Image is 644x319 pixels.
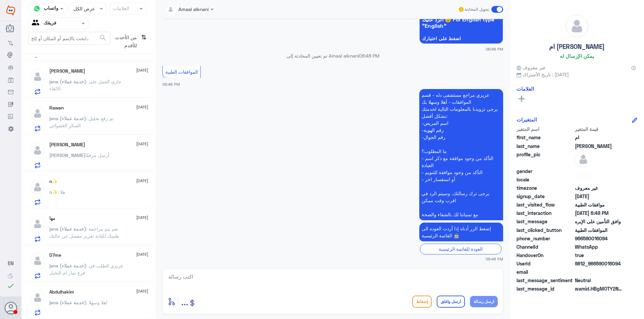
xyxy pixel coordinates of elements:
[29,68,46,85] img: defaultAdmin.png
[29,105,46,122] img: defaultAdmin.png
[517,235,574,242] span: phone_number
[49,79,86,84] span: jana (خدمة عملاء)
[517,86,534,92] h6: العلامات
[575,201,624,208] span: موافقات الطبية
[517,268,574,275] span: email
[517,126,574,133] span: اسم المتغير
[32,4,42,14] img: whatsapp.png
[110,32,139,51] span: من الأحدث للأقدم
[575,285,624,292] span: wamid.HBgMOTY2NTkwMDE2MDk0FQIAEhgUM0E3RUJBRjU0QjJCNUQ0QzhFRjgA
[32,18,42,28] img: yourTeam.svg
[486,46,503,52] span: 06:48 PM
[49,189,58,195] span: n✨
[575,268,624,275] span: null
[29,252,46,269] img: defaultAdmin.png
[29,142,46,159] img: defaultAdmin.png
[49,263,86,268] span: jana (خدمة عملاء)
[6,5,15,16] img: Widebot Logo
[136,141,148,147] span: [DATE]
[8,260,14,267] button: EN
[419,89,503,220] p: 13/9/2025, 6:48 PM
[517,184,574,191] span: timezone
[575,260,624,267] span: 9812_966590016094
[359,53,379,59] span: 06:48 PM
[575,143,624,150] span: محمد
[517,116,537,123] h6: المتغيرات
[575,151,592,168] img: defaultAdmin.png
[49,179,58,184] h5: n✨
[29,32,110,44] input: ابحث بالإسم أو المكان أو إلخ..
[412,296,432,308] button: إسقاط
[181,295,188,307] span: ...
[49,115,86,121] span: jana (خدمة عملاء)
[49,105,64,111] h5: Rawan
[136,178,148,184] span: [DATE]
[112,5,129,13] div: العلامات
[575,227,624,234] span: الموافقات الطبية
[49,226,86,232] span: jana (خدمة عملاء)
[517,285,574,292] span: last_message_id
[49,300,86,305] span: jana (خدمة عملاء)
[136,215,148,221] span: [DATE]
[575,243,624,250] span: 2
[517,168,574,175] span: gender
[575,252,624,259] span: true
[85,152,109,158] span: أرسل مرفقًا
[517,243,574,250] span: ChannelId
[517,218,574,225] span: last_message
[486,256,503,262] span: 06:48 PM
[49,263,123,275] span: : عزيزي الطلب في فرع نمار ام النخيل
[29,216,46,232] img: defaultAdmin.png
[517,64,545,71] span: غير معروف
[575,193,624,200] span: 2025-09-06T12:13:07.225Z
[517,71,637,78] span: تاريخ الأشتراك : [DATE]
[575,126,624,133] span: قيمة المتغير
[517,151,574,166] span: profile_pic
[470,296,498,307] button: ارسل رسالة
[136,251,148,257] span: [DATE]
[49,216,55,221] h5: مها
[165,69,198,75] span: الموافقات الطبية
[99,32,107,44] button: search
[7,282,15,290] i: check
[517,201,574,208] span: last_visited_flow
[162,52,503,59] p: تم تعيين المحادثة إلى Amaal alknani
[141,32,147,49] i: ⇅
[29,179,46,195] img: defaultAdmin.png
[575,210,624,217] span: 2025-09-13T15:48:28.987Z
[49,142,85,148] h5: Abdullah
[136,104,148,110] span: [DATE]
[575,184,624,191] span: غير معروف
[517,176,574,183] span: locale
[49,152,85,158] span: [PERSON_NAME]
[465,6,489,12] span: تحويل المحادثة
[419,223,503,241] p: 13/9/2025, 6:48 PM
[566,15,588,37] img: defaultAdmin.png
[517,277,574,284] span: last_message_sentiment
[162,82,180,86] span: 06:48 PM
[99,34,107,42] span: search
[517,143,574,150] span: last_name
[575,235,624,242] span: 966590016094
[49,252,61,258] h5: D7me
[422,36,500,41] span: اضغط على اختيارك
[86,300,107,305] span: : اهلا وسهلا
[29,289,46,306] img: defaultAdmin.png
[49,289,74,295] h5: Abdulhakim
[49,68,85,74] h5: ABDULLAH
[575,218,624,225] span: وافق التأمين على الإبره
[517,252,574,259] span: HandoverOn
[4,302,17,314] button: الصورة الشخصية
[575,134,624,141] span: ام
[517,227,574,234] span: last_clicked_button
[575,176,624,183] span: null
[560,53,594,59] h6: يمكن الإرسال له
[517,134,574,141] span: first_name
[575,277,624,284] span: 0
[549,43,605,51] h5: ام [PERSON_NAME]
[420,244,501,254] div: العودة للقائمة الرئيسية
[136,288,148,294] span: [DATE]
[517,193,574,200] span: signup_date
[181,294,188,309] button: ...
[136,67,148,73] span: [DATE]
